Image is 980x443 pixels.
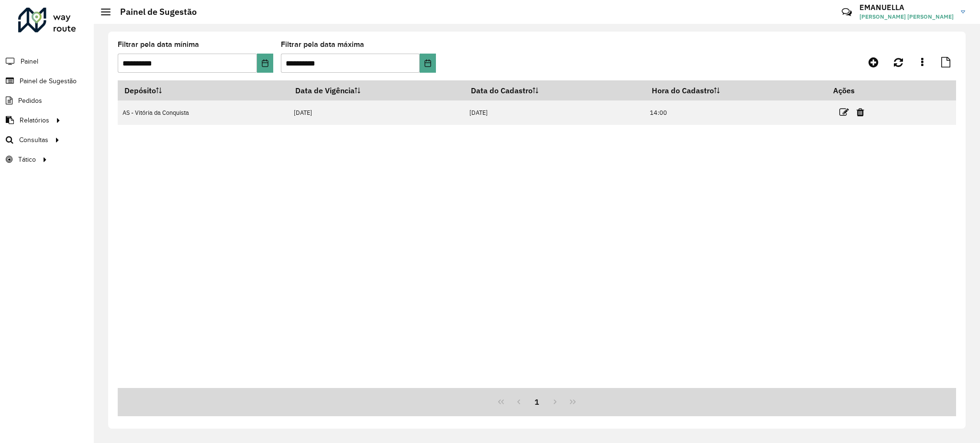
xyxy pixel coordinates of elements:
[111,7,197,17] h2: Painel de Sugestão
[281,39,364,50] label: Filtrar pela data máxima
[19,135,48,145] span: Consultas
[857,106,864,119] a: Excluir
[528,393,546,411] button: 1
[18,96,42,106] span: Pedidos
[118,100,289,125] td: AS - Vitória da Conquista
[20,115,49,125] span: Relatórios
[645,80,827,100] th: Hora do Cadastro
[859,12,954,21] span: [PERSON_NAME] [PERSON_NAME]
[839,106,849,119] a: Editar
[289,80,464,100] th: Data de Vigência
[464,100,645,125] td: [DATE]
[836,2,857,22] a: Contato Rápido
[645,100,827,125] td: 14:00
[859,3,954,12] h3: EMANUELLA
[21,56,38,66] span: Painel
[827,80,884,100] th: Ações
[289,100,464,125] td: [DATE]
[420,54,436,73] button: Choose Date
[118,80,289,100] th: Depósito
[20,76,77,86] span: Painel de Sugestão
[118,39,199,50] label: Filtrar pela data mínima
[464,80,645,100] th: Data do Cadastro
[257,54,273,73] button: Choose Date
[18,155,36,165] span: Tático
